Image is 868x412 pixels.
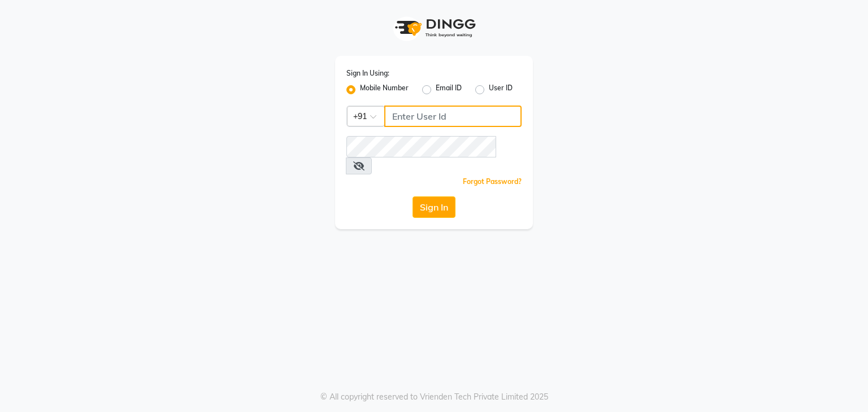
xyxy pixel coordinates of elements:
[413,196,455,218] button: Sign In
[360,83,409,97] label: Mobile Number
[489,83,513,97] label: User ID
[436,83,462,97] label: Email ID
[346,68,389,78] label: Sign In Using:
[463,177,522,186] a: Forgot Password?
[389,11,479,45] img: logo1.svg
[346,136,496,157] input: Username
[384,106,522,127] input: Username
